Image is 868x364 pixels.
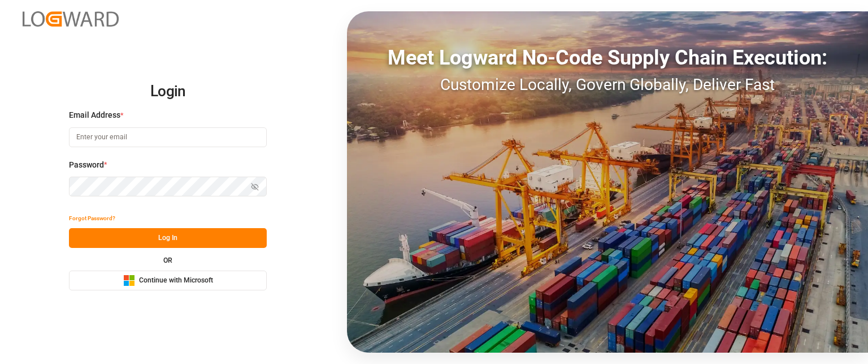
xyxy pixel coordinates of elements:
[69,271,267,290] button: Continue with Microsoft
[69,74,267,110] h2: Login
[347,42,868,73] div: Meet Logward No-Code Supply Chain Execution:
[163,257,172,264] small: OR
[69,228,267,248] button: Log In
[69,208,115,228] button: Forgot Password?
[139,276,213,286] span: Continue with Microsoft
[23,11,119,27] img: Logward_new_orange.png
[347,73,868,97] div: Customize Locally, Govern Globally, Deliver Fast
[69,109,120,121] span: Email Address
[69,127,267,147] input: Enter your email
[69,159,104,171] span: Password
